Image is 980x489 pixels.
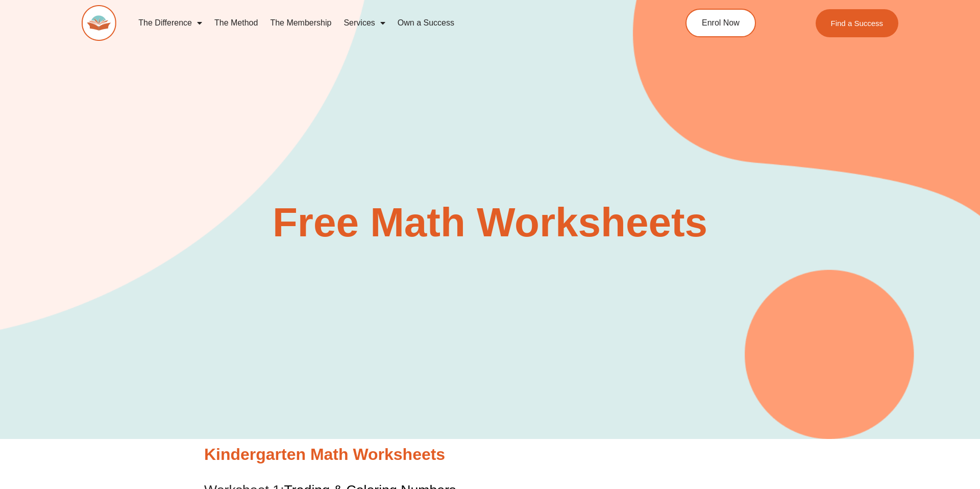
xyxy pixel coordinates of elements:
span: Enrol Now [702,19,740,27]
a: The Membership [264,11,337,35]
a: The Difference [132,11,208,35]
span: Find a Success [830,19,883,27]
a: Enrol Now [685,9,756,37]
h2: Kindergarten Math Worksheets [204,444,776,466]
a: Services [337,11,391,35]
nav: Menu [132,11,639,35]
a: Own a Success [391,11,460,35]
h2: Free Math Worksheets [199,202,781,243]
a: Find a Success [815,9,898,37]
a: The Method [208,11,264,35]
